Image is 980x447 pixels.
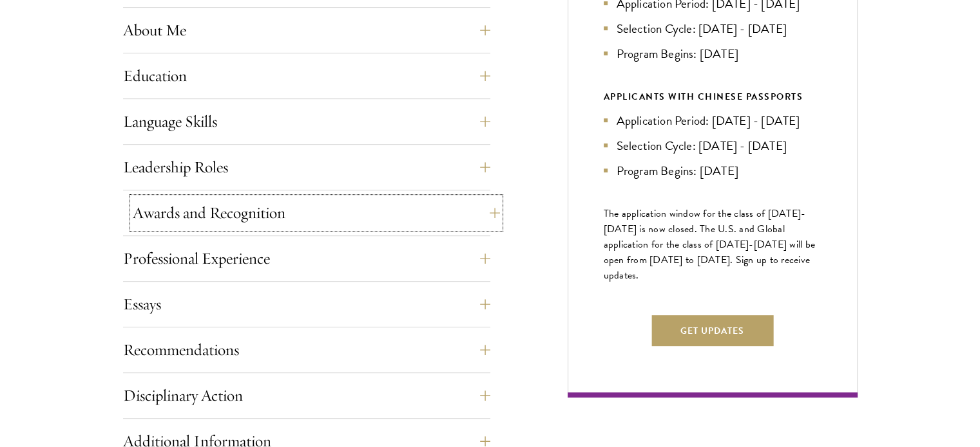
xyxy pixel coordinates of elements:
[604,44,821,63] li: Program Begins: [DATE]
[604,206,816,283] span: The application window for the class of [DATE]-[DATE] is now closed. The U.S. and Global applicat...
[604,111,821,130] li: Application Period: [DATE] - [DATE]
[133,197,500,228] button: Awards and Recognition
[123,152,490,183] button: Leadership Roles
[123,289,490,320] button: Essays
[604,136,821,155] li: Selection Cycle: [DATE] - [DATE]
[604,19,821,38] li: Selection Cycle: [DATE] - [DATE]
[604,89,821,105] div: APPLICANTS WITH CHINESE PASSPORTS
[651,315,773,346] button: Get Updates
[123,334,490,365] button: Recommendations
[123,15,490,46] button: About Me
[123,60,490,91] button: Education
[123,380,490,411] button: Disciplinary Action
[123,106,490,137] button: Language Skills
[604,161,821,180] li: Program Begins: [DATE]
[123,243,490,274] button: Professional Experience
